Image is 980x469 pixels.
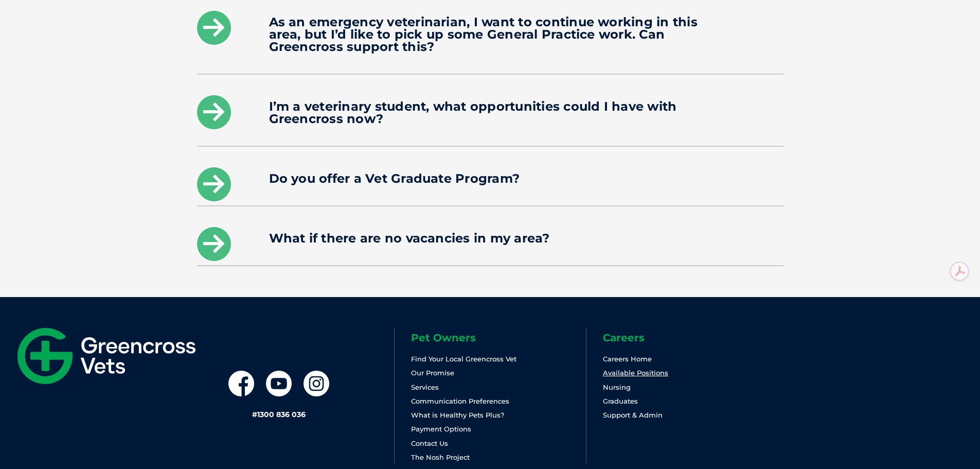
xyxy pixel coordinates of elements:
a: #1300 836 036 [252,410,306,419]
a: Contact Us [411,439,448,447]
a: Available Positions [603,369,668,377]
h4: Do you offer a Vet Graduate Program? [269,172,711,185]
a: Nursing [603,383,631,391]
h4: What if there are no vacancies in my area? [269,232,711,245]
h6: Careers [603,333,778,343]
a: What is Healthy Pets Plus? [411,411,504,419]
h6: Pet Owners [411,333,586,343]
a: Communication Preferences [411,397,509,405]
a: Careers Home [603,355,652,363]
a: Support & Admin [603,411,663,419]
a: Our Promise [411,369,454,377]
a: The Nosh Project [411,453,470,461]
a: Find Your Local Greencross Vet [411,355,516,363]
h4: I’m a veterinary student, what opportunities could I have with Greencross now? [269,100,711,125]
a: Graduates [603,397,638,405]
span: # [252,410,257,419]
a: Services [411,383,439,391]
h4: As an emergency veterinarian, I want to continue working in this area, but I’d like to pick up so... [269,16,711,53]
a: Payment Options [411,425,471,433]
